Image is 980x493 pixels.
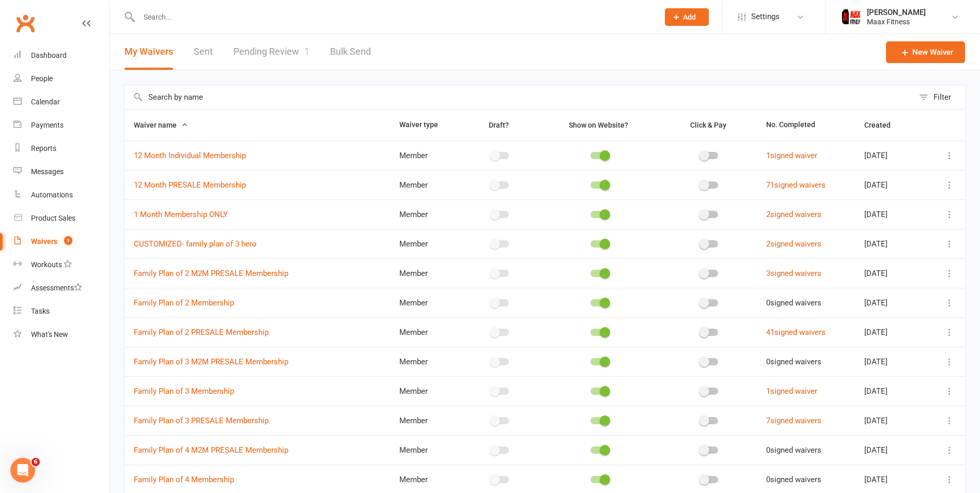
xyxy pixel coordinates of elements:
[31,237,57,245] div: Waivers
[855,199,926,229] td: [DATE]
[390,258,462,288] td: Member
[125,34,173,70] button: My Waivers
[31,51,67,59] div: Dashboard
[134,475,234,484] a: Family Plan of 4 Membership
[10,458,35,483] iframe: Intercom live chat
[766,180,826,190] a: 71signed waivers
[136,10,651,24] input: Search...
[681,119,738,131] button: Click & Pay
[766,357,821,366] span: 0 signed waivers
[855,288,926,317] td: [DATE]
[864,121,902,129] span: Created
[690,121,726,129] span: Click & Pay
[914,85,965,109] button: Filter
[12,10,38,36] a: Clubworx
[751,5,780,28] span: Settings
[13,90,109,114] a: Calendar
[867,8,926,17] div: [PERSON_NAME]
[855,141,926,170] td: [DATE]
[855,347,926,376] td: [DATE]
[13,67,109,90] a: People
[864,119,902,131] button: Created
[934,91,951,103] div: Filter
[304,46,309,57] span: 1
[390,288,462,317] td: Member
[31,98,60,106] div: Calendar
[125,85,914,109] input: Search by name
[390,435,462,465] td: Member
[569,121,628,129] span: Show on Website?
[766,445,821,455] span: 0 signed waivers
[766,328,826,337] a: 41signed waivers
[766,475,821,484] span: 0 signed waivers
[766,387,817,396] a: 1signed waiver
[855,258,926,288] td: [DATE]
[390,170,462,199] td: Member
[31,260,62,269] div: Workouts
[489,121,509,129] span: Draft?
[64,236,72,245] span: 1
[867,17,926,26] div: Maax Fitness
[31,191,73,199] div: Automations
[13,160,109,183] a: Messages
[855,170,926,199] td: [DATE]
[390,347,462,376] td: Member
[390,406,462,435] td: Member
[13,44,109,67] a: Dashboard
[479,119,520,131] button: Draft?
[390,317,462,347] td: Member
[855,435,926,465] td: [DATE]
[134,416,269,425] a: Family Plan of 3 PRESALE Membership
[31,74,53,83] div: People
[390,199,462,229] td: Member
[390,141,462,170] td: Member
[31,214,75,222] div: Product Sales
[390,376,462,406] td: Member
[134,298,234,307] a: Family Plan of 2 Membership
[32,458,40,466] span: 6
[134,119,188,131] button: Waiver name
[134,239,257,249] a: CUSTOMIZED- family plan of 3 hero
[855,406,926,435] td: [DATE]
[855,376,926,406] td: [DATE]
[766,416,821,425] a: 7signed waivers
[330,34,371,70] a: Bulk Send
[665,8,709,26] button: Add
[13,183,109,207] a: Automations
[31,284,82,292] div: Assessments
[841,7,862,27] img: thumb_image1759205071.png
[134,357,288,366] a: Family Plan of 3 M2M PRESALE Membership
[31,330,68,338] div: What's New
[13,253,109,276] a: Workouts
[134,151,246,160] a: 12 Month Individual Membership
[390,110,462,141] th: Waiver type
[134,210,228,219] a: 1 Month Membership ONLY
[855,229,926,258] td: [DATE]
[766,298,821,307] span: 0 signed waivers
[134,387,234,396] a: Family Plan of 3 Membership
[13,300,109,323] a: Tasks
[134,180,246,190] a: 12 Month PRESALE Membership
[855,317,926,347] td: [DATE]
[134,121,188,129] span: Waiver name
[683,13,696,21] span: Add
[13,230,109,253] a: Waivers 1
[31,144,56,152] div: Reports
[134,269,288,278] a: Family Plan of 2 M2M PRESALE Membership
[13,114,109,137] a: Payments
[757,110,855,141] th: No. Completed
[13,276,109,300] a: Assessments
[13,323,109,346] a: What's New
[766,239,821,249] a: 2signed waivers
[134,328,269,337] a: Family Plan of 2 PRESALE Membership
[886,41,965,63] a: New Waiver
[194,34,213,70] a: Sent
[13,207,109,230] a: Product Sales
[559,119,640,131] button: Show on Website?
[766,269,821,278] a: 3signed waivers
[13,137,109,160] a: Reports
[31,167,64,176] div: Messages
[31,121,64,129] div: Payments
[766,151,817,160] a: 1signed waiver
[234,34,309,70] a: Pending Review1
